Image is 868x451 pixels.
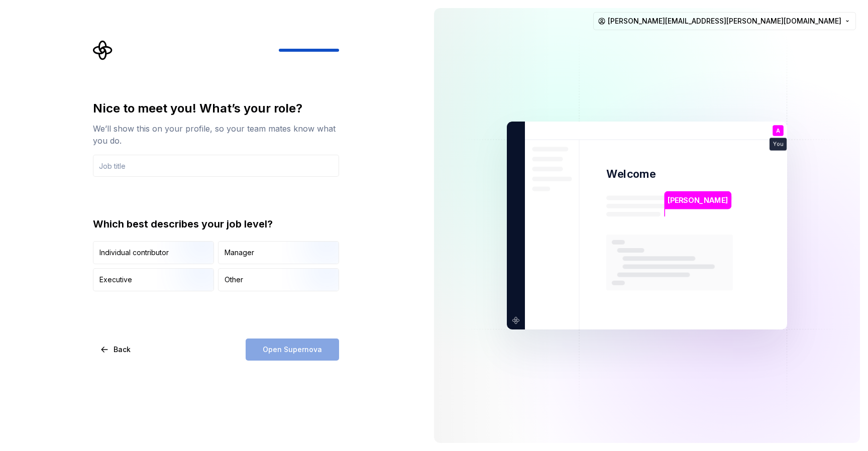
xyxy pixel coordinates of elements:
div: Manager [225,248,254,258]
span: Back [114,345,131,355]
p: A [776,128,780,134]
div: Nice to meet you! What’s your role? [93,100,339,117]
p: Welcome [606,167,656,181]
p: [PERSON_NAME] [668,195,728,206]
div: Which best describes your job level? [93,217,339,231]
div: Other [225,275,243,285]
input: Job title [93,155,339,177]
button: Back [93,339,139,361]
svg: Supernova Logo [93,40,113,60]
div: Executive [99,275,132,285]
div: Individual contributor [99,248,169,258]
div: We’ll show this on your profile, so your team mates know what you do. [93,123,339,147]
p: You [773,142,783,147]
button: [PERSON_NAME][EMAIL_ADDRESS][PERSON_NAME][DOMAIN_NAME] [593,12,856,30]
span: [PERSON_NAME][EMAIL_ADDRESS][PERSON_NAME][DOMAIN_NAME] [608,16,841,26]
